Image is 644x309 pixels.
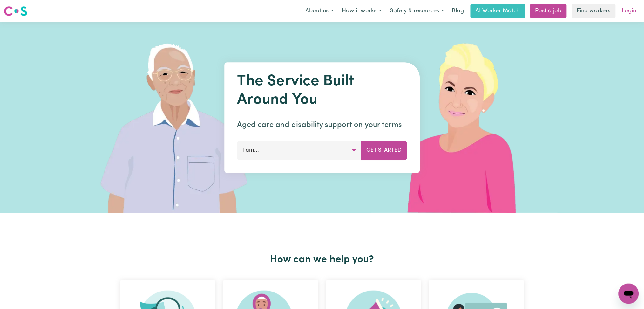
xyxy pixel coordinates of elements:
[572,4,616,18] a: Find workers
[361,141,407,160] button: Get Started
[471,4,525,18] a: AI Worker Match
[448,4,468,18] a: Blog
[338,4,386,18] button: How it works
[4,5,27,17] img: Careseekers logo
[237,72,407,109] h1: The Service Built Around You
[4,4,27,18] a: Careseekers logo
[618,4,640,18] a: Login
[530,4,567,18] a: Post a job
[301,4,338,18] button: About us
[237,141,361,160] button: I am...
[386,4,448,18] button: Safety & resources
[619,284,639,304] iframe: Button to launch messaging window
[116,254,528,266] h2: How can we help you?
[237,119,407,131] p: Aged care and disability support on your terms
